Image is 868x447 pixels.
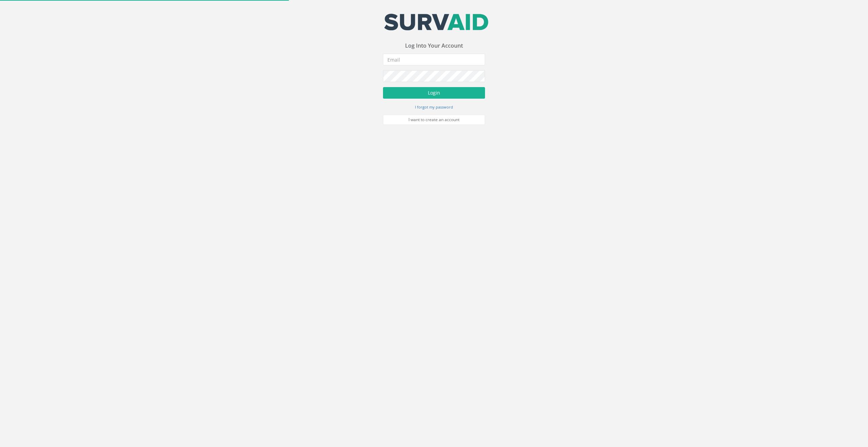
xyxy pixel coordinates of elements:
[415,104,453,110] a: I forgot my password
[415,104,453,110] small: I forgot my password
[383,115,485,125] a: I want to create an account
[383,43,485,49] h3: Log Into Your Account
[383,54,485,65] input: Email
[383,87,485,99] button: Login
